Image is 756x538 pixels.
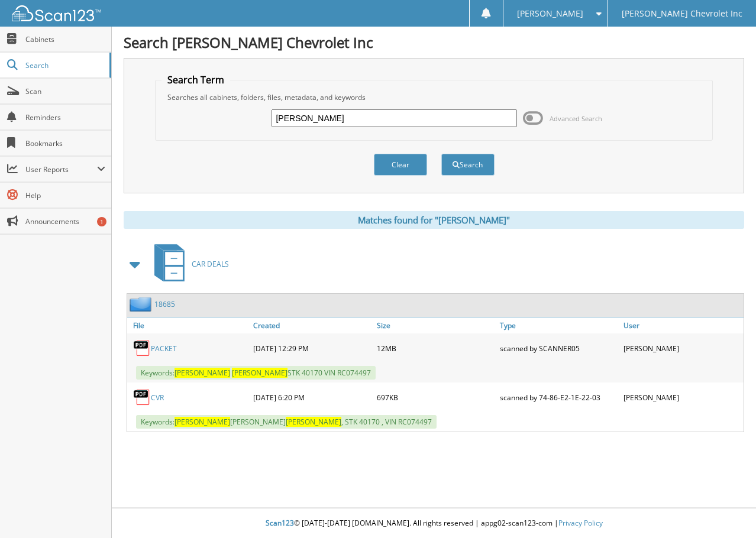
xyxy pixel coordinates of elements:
legend: Search Term [161,73,230,86]
span: Search [25,60,104,70]
span: Reminders [25,112,105,122]
h1: Search [PERSON_NAME] Chevrolet Inc [124,33,744,52]
div: © [DATE]-[DATE] [DOMAIN_NAME]. All rights reserved | appg02-scan123-com | [112,509,756,538]
div: [PERSON_NAME] [621,385,744,409]
span: CAR DEALS [192,259,229,269]
div: [PERSON_NAME] [621,336,744,360]
span: [PERSON_NAME] [175,417,230,427]
span: Scan [25,86,105,96]
span: Keywords: STK 40170 VIN RC074497 [136,366,376,380]
span: Help [25,190,105,200]
a: CVR [151,393,164,403]
a: 18685 [154,299,175,309]
a: CAR DEALS [147,241,229,287]
span: Scan123 [266,518,294,528]
div: scanned by SCANNER05 [497,336,620,360]
span: Advanced Search [550,114,602,123]
span: [PERSON_NAME] [286,417,341,427]
button: Clear [374,154,427,176]
a: Size [374,317,497,333]
a: Privacy Policy [558,518,603,528]
span: [PERSON_NAME] [517,10,583,17]
a: File [127,317,250,333]
span: User Reports [25,164,97,174]
span: Cabinets [25,34,105,44]
div: 1 [97,217,106,226]
span: Announcements [25,216,105,226]
div: scanned by 74-86-E2-1E-22-03 [497,385,620,409]
div: Searches all cabinets, folders, files, metadata, and keywords [161,92,706,102]
a: Type [497,317,620,333]
a: Created [250,317,373,333]
span: [PERSON_NAME] Chevrolet Inc [622,10,742,17]
span: Keywords: [PERSON_NAME] , STK 40170 , VIN RC074497 [136,415,437,429]
span: [PERSON_NAME] [175,368,230,378]
span: [PERSON_NAME] [232,368,287,378]
div: 12MB [374,336,497,360]
img: scan123-logo-white.svg [12,5,101,21]
span: Bookmarks [25,138,105,148]
img: PDF.png [133,388,151,406]
div: Matches found for "[PERSON_NAME]" [124,211,744,229]
img: folder2.png [130,297,154,312]
a: PACKET [151,343,177,354]
button: Search [441,154,495,176]
a: User [621,317,744,333]
div: 697KB [374,385,497,409]
img: PDF.png [133,339,151,357]
div: [DATE] 12:29 PM [250,336,373,360]
div: [DATE] 6:20 PM [250,385,373,409]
